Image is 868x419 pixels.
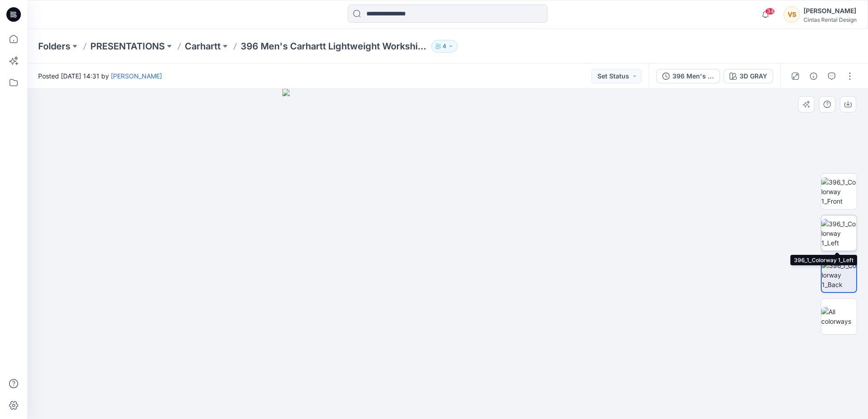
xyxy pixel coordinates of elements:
img: All colorways [821,307,857,326]
a: Carhartt [185,40,221,53]
div: [PERSON_NAME] [804,5,857,16]
div: 396 Men's Carhartt Lightweight Workshirt LS/SS [672,71,714,81]
a: [PERSON_NAME] [111,72,162,80]
a: Folders [38,40,70,53]
img: 396_1_Colorway 1_Front [821,177,857,206]
img: 396_1_Colorway 1_Left [821,219,857,248]
div: VS [784,6,800,23]
img: 396_1_Colorway 1_Back [822,261,856,289]
p: 396 Men's Carhartt Lightweight Workshirt LS/SS [241,40,428,53]
img: eyJhbGciOiJIUzI1NiIsImtpZCI6IjAiLCJzbHQiOiJzZXMiLCJ0eXAiOiJKV1QifQ.eyJkYXRhIjp7InR5cGUiOiJzdG9yYW... [282,89,613,419]
button: Details [806,69,821,83]
span: 34 [765,8,775,15]
button: 396 Men's Carhartt Lightweight Workshirt LS/SS [656,69,720,83]
div: 3D GRAY [740,71,767,81]
p: 4 [443,41,446,51]
div: Cintas Rental Design [804,16,857,23]
a: PRESENTATIONS [90,40,165,53]
span: Posted [DATE] 14:31 by [38,71,162,81]
button: 4 [431,40,458,53]
button: 3D GRAY [724,69,773,83]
